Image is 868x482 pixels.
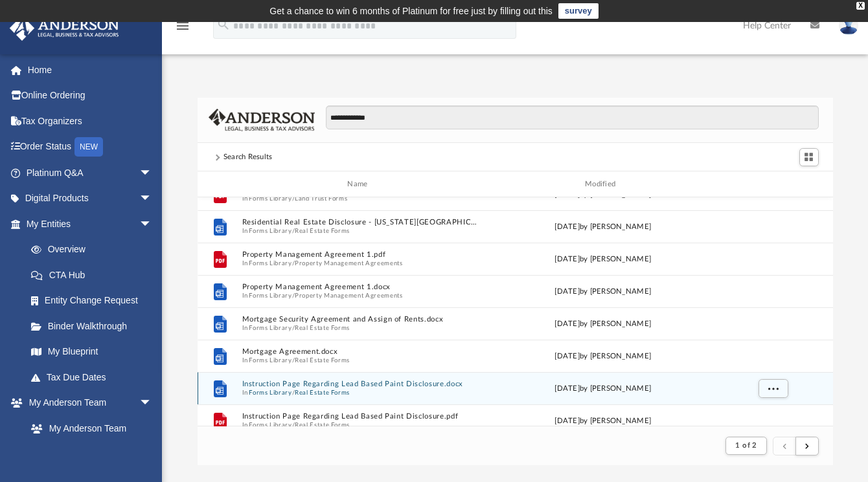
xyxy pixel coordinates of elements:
[295,421,350,430] button: Real Estate Forms
[242,259,479,268] span: In
[291,324,294,333] span: /
[484,318,721,330] div: [DATE] by [PERSON_NAME]
[799,148,819,166] button: Switch to Grid View
[249,227,291,236] button: Forms Library
[223,151,273,163] div: Search Results
[727,179,817,190] div: id
[291,195,294,203] span: /
[216,17,231,32] i: search
[9,83,172,109] a: Online Ordering
[242,292,479,300] span: In
[249,259,291,268] button: Forms Library
[242,315,479,323] button: Mortgage Security Agreement and Assign of Rents.docx
[18,364,172,390] a: Tax Due Dates
[242,356,479,365] span: In
[295,292,403,300] button: Property Management Agreements
[295,389,350,397] button: Real Estate Forms
[242,347,479,356] button: Mortgage Agreement.docx
[249,421,291,430] button: Forms Library
[139,160,165,186] span: arrow_drop_down
[175,25,190,34] a: menu
[839,16,858,35] img: User Pic
[18,237,172,263] a: Overview
[269,3,553,19] div: Get a chance to win 6 months of Platinum for free just by filling out this
[295,324,350,333] button: Real Estate Forms
[725,437,766,455] button: 1 of 2
[242,421,479,430] span: In
[291,227,294,236] span: /
[9,186,172,212] a: Digital Productsarrow_drop_down
[18,339,165,365] a: My Blueprint
[241,179,478,190] div: Name
[242,227,479,236] span: In
[6,16,123,41] img: Anderson Advisors Platinum Portal
[295,195,347,203] button: Land Trust Forms
[242,324,479,333] span: In
[242,412,479,421] button: Instruction Page Regarding Lead Based Paint Disclosure.pdf
[18,415,159,441] a: My Anderson Team
[242,195,479,203] span: In
[249,356,291,365] button: Forms Library
[249,195,291,203] button: Forms Library
[291,259,294,268] span: /
[242,380,479,388] button: Instruction Page Regarding Lead Based Paint Disclosure.docx
[18,262,172,288] a: CTA Hub
[484,286,721,298] div: [DATE] by [PERSON_NAME]
[9,211,172,237] a: My Entitiesarrow_drop_down
[9,390,165,416] a: My Anderson Teamarrow_drop_down
[198,197,833,426] div: grid
[484,179,721,190] div: Modified
[484,221,721,233] div: [DATE] by [PERSON_NAME]
[484,383,721,395] div: [DATE] by [PERSON_NAME]
[242,283,479,291] button: Property Management Agreement 1.docx
[291,421,294,430] span: /
[139,390,165,417] span: arrow_drop_down
[9,160,172,186] a: Platinum Q&Aarrow_drop_down
[242,250,479,259] button: Property Management Agreement 1.pdf
[249,389,291,397] button: Forms Library
[558,3,599,19] a: survey
[139,211,165,237] span: arrow_drop_down
[18,313,172,339] a: Binder Walkthrough
[291,356,294,365] span: /
[484,415,721,427] div: [DATE] by [PERSON_NAME]
[484,254,721,265] div: [DATE] by [PERSON_NAME]
[249,292,291,300] button: Forms Library
[74,137,103,157] div: NEW
[203,179,235,190] div: id
[484,351,721,362] div: [DATE] by [PERSON_NAME]
[242,218,479,226] button: Residential Real Estate Disclosure - [US_STATE][GEOGRAPHIC_DATA]docx
[242,389,479,397] span: In
[9,134,172,160] a: Order StatusNEW
[175,18,190,34] i: menu
[249,324,291,333] button: Forms Library
[295,227,350,236] button: Real Estate Forms
[139,186,165,212] span: arrow_drop_down
[856,2,865,10] div: close
[758,379,788,399] button: More options
[291,292,294,300] span: /
[326,105,818,130] input: Search files and folders
[9,108,172,134] a: Tax Organizers
[295,356,350,365] button: Real Estate Forms
[9,57,172,83] a: Home
[295,259,403,268] button: Property Management Agreements
[18,288,172,314] a: Entity Change Request
[291,389,294,397] span: /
